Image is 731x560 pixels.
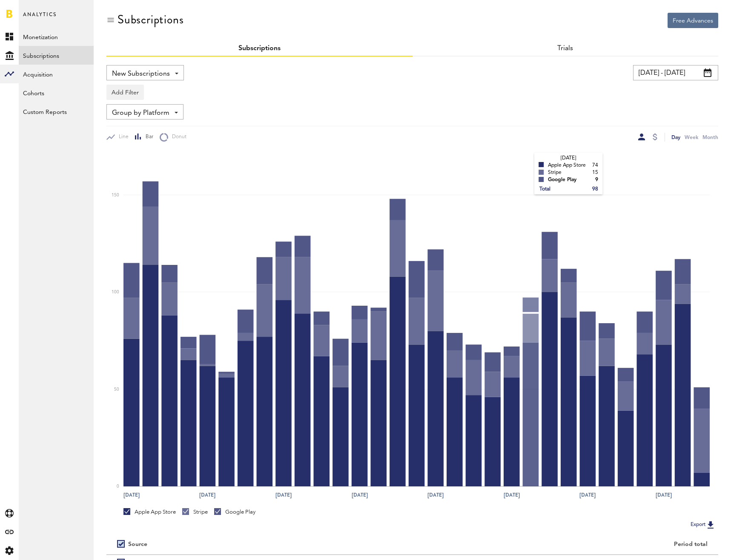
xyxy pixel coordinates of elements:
img: Export [705,520,716,530]
span: New Subscriptions [112,67,170,81]
text: [DATE] [656,491,672,499]
text: 100 [112,290,119,294]
span: Donut [168,134,186,141]
text: 50 [114,387,119,392]
div: Subscriptions [118,13,183,26]
a: Subscriptions [238,45,281,52]
text: [DATE] [504,491,520,499]
a: Trials [557,45,573,52]
a: Acquisition [19,65,94,83]
div: Google Play [214,508,255,516]
button: Export [688,519,718,530]
span: Line [115,134,129,141]
a: Custom Reports [19,102,94,121]
div: Stripe [182,508,208,516]
div: Day [671,133,680,142]
button: Free Advances [668,13,718,28]
text: [DATE] [123,491,140,499]
span: Bar [142,134,153,141]
a: Cohorts [19,83,94,102]
text: [DATE] [427,491,444,499]
text: 150 [112,193,119,197]
text: [DATE] [579,491,596,499]
div: Apple App Store [123,508,176,516]
div: Month [702,133,718,142]
div: Period total [423,541,708,548]
button: Add Filter [106,85,144,100]
text: [DATE] [275,491,292,499]
span: Analytics [23,9,57,27]
div: Week [685,133,698,142]
text: [DATE] [351,491,367,499]
iframe: Opens a widget where you can find more information [665,534,722,556]
a: Subscriptions [19,46,94,65]
div: Source [128,541,147,548]
a: Monetization [19,27,94,46]
text: 0 [117,484,119,489]
text: [DATE] [199,491,215,499]
span: Group by Platform [112,106,169,120]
